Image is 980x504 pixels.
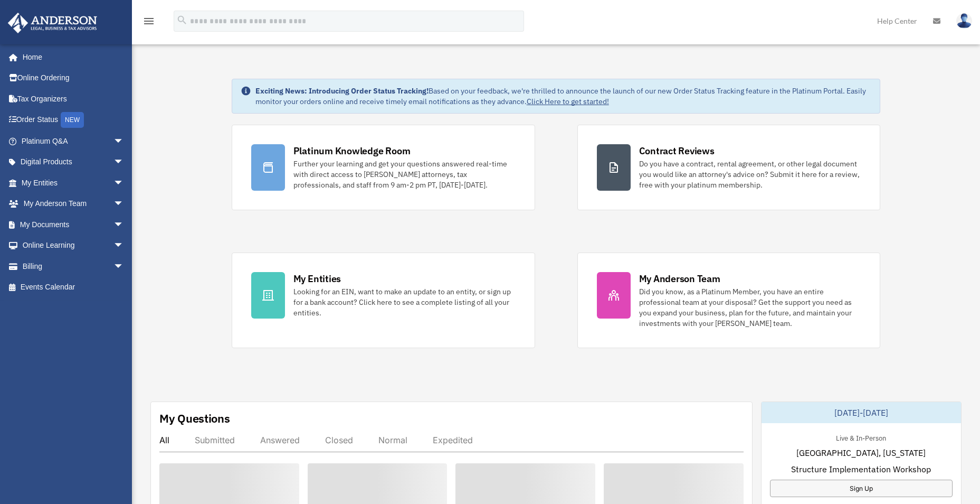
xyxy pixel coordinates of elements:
[7,193,140,214] a: My Anderson Teamarrow_drop_down
[255,86,429,96] strong: Exciting News: Introducing Order Status Tracking!
[142,15,155,27] i: menu
[113,193,135,215] span: arrow_drop_down
[956,13,972,29] img: User Pic
[113,130,135,152] span: arrow_drop_down
[159,435,169,445] div: All
[293,286,516,318] div: Looking for an EIN, want to make an update to an entity, or sign up for a bank account? Click her...
[232,125,535,210] a: Platinum Knowledge Room Further your learning and get your questions answered real-time with dire...
[113,152,135,173] span: arrow_drop_down
[142,18,155,27] a: menu
[639,286,861,329] div: Did you know, as a Platinum Member, you have an entire professional team at your disposal? Get th...
[7,256,140,277] a: Billingarrow_drop_down
[796,446,926,459] span: [GEOGRAPHIC_DATA], [US_STATE]
[7,68,140,89] a: Online Ordering
[159,410,230,426] div: My Questions
[113,214,135,236] span: arrow_drop_down
[639,158,861,190] div: Do you have a contract, rental agreement, or other legal document you would like an attorney's ad...
[433,435,473,445] div: Expedited
[232,253,535,348] a: My Entities Looking for an EIN, want to make an update to an entity, or sign up for a bank accoun...
[7,172,140,193] a: My Entitiesarrow_drop_down
[255,86,872,107] div: Based on your feedback, we're thrilled to announce the launch of our new Order Status Tracking fe...
[113,256,135,277] span: arrow_drop_down
[7,88,140,109] a: Tax Organizers
[639,272,720,285] div: My Anderson Team
[195,435,235,445] div: Submitted
[7,46,135,68] a: Home
[7,130,140,152] a: Platinum Q&Aarrow_drop_down
[577,125,881,210] a: Contract Reviews Do you have a contract, rental agreement, or other legal document you would like...
[527,97,609,106] a: Click Here to get started!
[827,432,895,443] div: Live & In-Person
[5,13,100,33] img: Anderson Advisors Platinum Portal
[7,152,140,173] a: Digital Productsarrow_drop_down
[293,272,341,285] div: My Entities
[325,435,353,445] div: Closed
[293,144,411,157] div: Platinum Knowledge Room
[293,158,516,190] div: Further your learning and get your questions answered real-time with direct access to [PERSON_NAM...
[7,214,140,235] a: My Documentsarrow_drop_down
[260,435,300,445] div: Answered
[61,112,84,128] div: NEW
[113,235,135,257] span: arrow_drop_down
[770,480,953,497] a: Sign Up
[577,253,881,348] a: My Anderson Team Did you know, as a Platinum Member, you have an entire professional team at your...
[7,235,140,256] a: Online Learningarrow_drop_down
[7,277,140,298] a: Events Calendar
[176,14,188,26] i: search
[113,172,135,194] span: arrow_drop_down
[762,402,961,423] div: [DATE]-[DATE]
[791,463,931,475] span: Structure Implementation Workshop
[639,144,715,157] div: Contract Reviews
[7,109,140,131] a: Order StatusNEW
[378,435,407,445] div: Normal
